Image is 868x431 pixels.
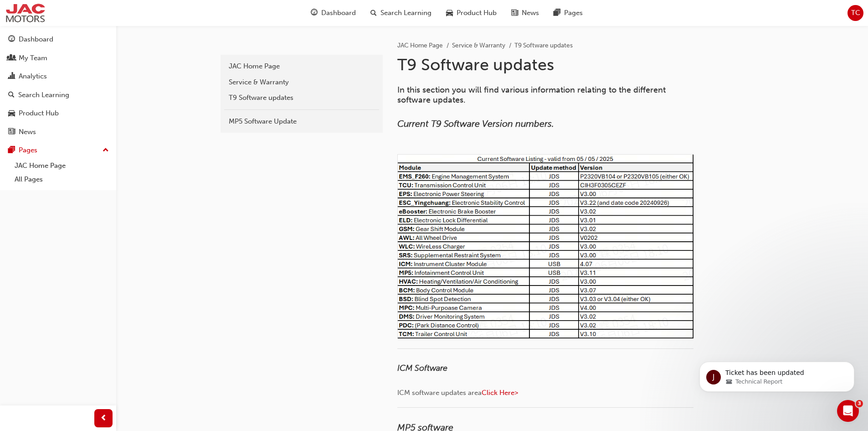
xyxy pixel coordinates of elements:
[19,108,59,119] div: Product Hub
[546,4,590,22] a: pages-iconPages
[380,8,431,18] span: Search Learning
[397,85,668,105] span: In this section you will find various information relating to the different software updates.
[18,90,69,100] div: Search Learning
[8,54,15,62] span: people-icon
[103,145,109,156] span: up-icon
[554,7,560,19] span: pages-icon
[321,8,356,18] span: Dashboard
[4,87,113,104] a: Search Learning
[446,7,453,19] span: car-icon
[229,93,375,103] div: T9 Software updates
[229,116,375,127] div: MP5 Software Update
[4,124,113,140] a: News
[8,36,15,44] span: guage-icon
[511,7,518,19] span: news-icon
[397,55,696,75] h1: T9 Software updates
[370,7,377,19] span: search-icon
[522,8,539,18] span: News
[19,145,37,156] div: Pages
[8,73,15,81] span: chart-icon
[397,363,447,373] span: ICM Software
[224,74,379,90] a: Service & Warranty
[19,34,53,45] div: Dashboard
[686,343,868,406] iframe: Intercom notifications message
[229,77,375,88] div: Service & Warranty
[856,400,863,407] span: 3
[397,42,443,49] a: JAC Home Page
[4,105,113,122] a: Product Hub
[397,389,482,397] span: ICM software updates area
[5,3,46,23] img: jac-portal
[851,8,860,18] span: TC
[229,61,375,72] div: JAC Home Page
[19,127,36,137] div: News
[311,7,318,19] span: guage-icon
[303,4,363,22] a: guage-iconDashboard
[224,90,379,106] a: T9 Software updates
[224,58,379,74] a: JAC Home Page
[11,172,113,187] a: All Pages
[4,29,113,142] button: DashboardMy TeamAnalyticsSearch LearningProduct HubNews
[100,413,107,424] span: prev-icon
[8,91,15,99] span: search-icon
[564,8,583,18] span: Pages
[4,68,113,85] a: Analytics
[19,53,47,63] div: My Team
[439,4,504,22] a: car-iconProduct Hub
[4,142,113,159] button: Pages
[514,41,573,51] li: T9 Software updates
[8,109,15,118] span: car-icon
[482,389,518,397] a: Click Here>
[397,119,554,129] span: Current T9 Software Version numbers.
[8,128,15,136] span: news-icon
[8,146,15,155] span: pages-icon
[224,114,379,130] a: MP5 Software Update
[847,5,863,21] button: TC
[11,159,113,173] a: JAC Home Page
[504,4,546,22] a: news-iconNews
[452,42,505,49] a: Service & Warranty
[837,400,859,422] iframe: Intercom live chat
[4,31,113,48] a: Dashboard
[4,50,113,67] a: My Team
[19,71,47,82] div: Analytics
[363,4,439,22] a: search-iconSearch Learning
[457,8,497,18] span: Product Hub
